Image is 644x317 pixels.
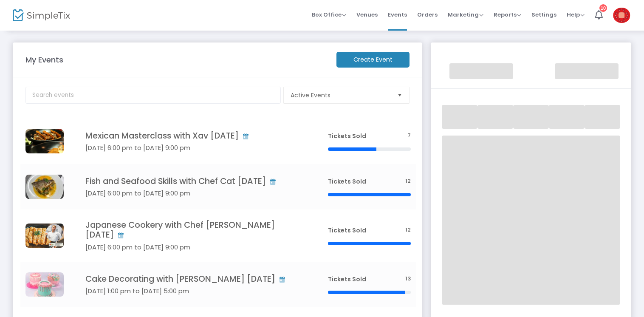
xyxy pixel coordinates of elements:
[394,87,406,103] button: Select
[407,132,411,140] span: 7
[328,275,366,283] span: Tickets Sold
[388,4,407,25] span: Events
[85,287,302,295] h5: [DATE] 1:00 pm to [DATE] 5:00 pm
[85,190,302,197] h5: [DATE] 6:00 pm to [DATE] 9:00 pm
[291,91,390,99] span: Active Events
[405,226,411,234] span: 12
[417,4,438,25] span: Orders
[494,11,521,19] span: Reports
[25,129,64,153] img: 638888687073624344638700265070423516638677021801469261birria.png
[599,4,607,12] div: 10
[85,131,302,141] h4: Mexican Masterclass with Xav [DATE]
[312,11,346,19] span: Box Office
[85,243,302,251] h5: [DATE] 6:00 pm to [DATE] 9:00 pm
[25,87,281,104] input: Search events
[21,54,332,65] m-panel-title: My Events
[448,11,483,19] span: Marketing
[85,220,302,240] h4: Japanese Cookery with Chef [PERSON_NAME] [DATE]
[531,4,556,25] span: Settings
[25,272,64,297] img: CakeDecoratingclass.JPG
[356,4,378,25] span: Venues
[405,275,411,283] span: 13
[85,274,302,284] h4: Cake Decorating with [PERSON_NAME] [DATE]
[25,224,64,248] img: 349763638658079645178114638548374119540310638409456184008681638365294165317371638327186705917278N...
[336,52,410,68] m-button: Create Event
[25,175,64,199] img: 638844550827887717Fish.jpg
[328,226,366,235] span: Tickets Sold
[405,177,411,185] span: 12
[328,177,366,186] span: Tickets Sold
[328,132,366,140] span: Tickets Sold
[85,144,302,152] h5: [DATE] 6:00 pm to [DATE] 9:00 pm
[85,176,302,186] h4: Fish and Seafood Skills with Chef Cat [DATE]
[567,11,585,19] span: Help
